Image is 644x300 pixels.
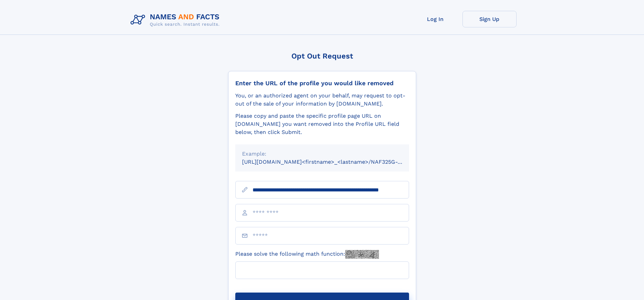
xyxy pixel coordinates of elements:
[235,92,409,108] div: You, or an authorized agent on your behalf, may request to opt-out of the sale of your informatio...
[408,11,462,27] a: Log In
[242,150,402,158] div: Example:
[235,79,409,87] div: Enter the URL of the profile you would like removed
[242,159,422,165] small: [URL][DOMAIN_NAME]<firstname>_<lastname>/NAF325G-xxxxxxxx
[128,11,225,29] img: Logo Names and Facts
[235,250,379,259] label: Please solve the following math function:
[462,11,517,27] a: Sign Up
[235,112,409,136] div: Please copy and paste the specific profile page URL on [DOMAIN_NAME] you want removed into the Pr...
[228,52,416,60] div: Opt Out Request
